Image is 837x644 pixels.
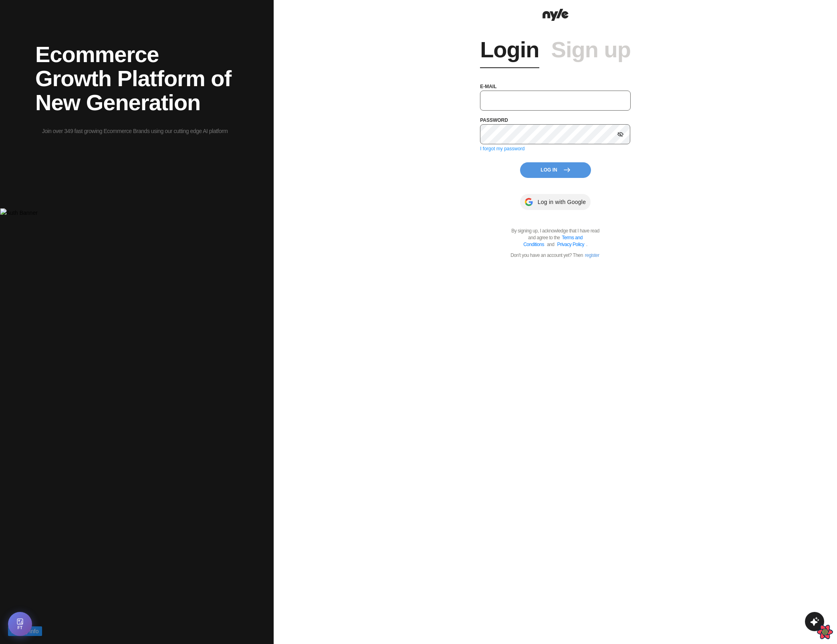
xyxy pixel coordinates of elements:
[17,626,22,630] span: FT
[480,84,496,89] label: e-mail
[520,162,591,178] button: Log In
[520,194,591,210] button: Log in with Google
[11,627,39,636] span: Debug Info
[509,252,601,259] p: Don't you have an account yet? Then
[480,146,524,151] a: I forgot my password
[545,242,557,247] span: and
[480,38,539,62] a: Login
[551,38,631,62] a: Sign up
[35,42,234,115] h2: Ecommerce Growth Platform of New Generation
[480,117,508,123] label: password
[523,235,583,247] a: Terms and Conditions
[817,624,833,640] button: Open React Query Devtools
[8,626,42,636] button: Debug Info
[585,252,599,258] a: register
[557,242,584,247] a: Privacy Policy
[35,127,234,135] p: Join over 349 fast growing Ecommerce Brands using our cutting edge AI platform
[509,228,601,248] p: By signing up, I acknowledge that I have read and agree to the .
[8,612,32,636] button: Open Feature Toggle Debug Panel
